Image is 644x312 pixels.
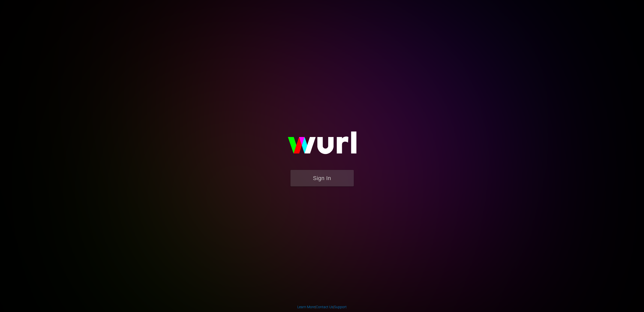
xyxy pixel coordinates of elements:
img: wurl-logo-on-black-223613ac3d8ba8fe6dc639794a292ebdb59501304c7dfd60c99c58986ef67473.svg [271,121,373,170]
div: | | [297,304,347,309]
button: Sign In [290,170,354,186]
a: Contact Us [316,305,333,309]
a: Support [334,305,347,309]
a: Learn More [297,305,315,309]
